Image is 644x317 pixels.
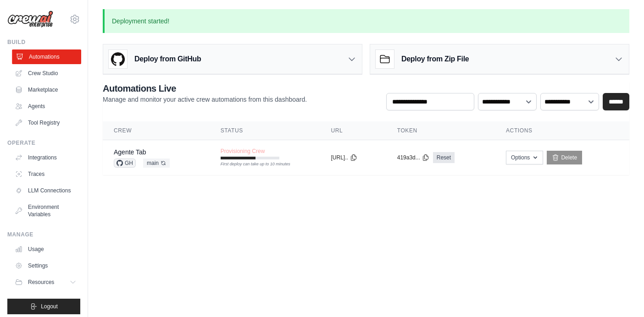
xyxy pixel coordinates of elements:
[114,148,146,156] a: Agente Tab
[210,121,320,140] th: Status
[114,158,136,168] span: GH
[7,11,53,28] img: Logo
[12,49,81,64] a: Automations
[433,152,455,163] a: Reset
[41,303,58,310] span: Logout
[7,38,80,46] div: Build
[103,9,629,33] p: Deployment started!
[11,183,80,198] a: LLM Connections
[11,258,80,273] a: Settings
[7,139,80,147] div: Operate
[11,150,80,165] a: Integrations
[28,279,54,286] span: Resources
[7,299,80,314] button: Logout
[11,99,80,114] a: Agents
[397,154,429,161] button: 419a3d...
[11,242,80,257] a: Usage
[11,66,80,81] a: Crew Studio
[320,121,386,140] th: URL
[11,167,80,181] a: Traces
[143,158,170,168] span: main
[103,95,307,104] p: Manage and monitor your active crew automations from this dashboard.
[109,50,127,68] img: GitHub Logo
[495,121,629,140] th: Actions
[134,54,201,65] h3: Deploy from GitHub
[11,82,80,97] a: Marketplace
[11,275,80,290] button: Resources
[221,148,265,155] span: Provisioning Crew
[386,121,495,140] th: Token
[103,121,210,140] th: Crew
[506,151,543,164] button: Options
[11,115,80,130] a: Tool Registry
[103,82,307,95] h2: Automations Live
[11,200,80,222] a: Environment Variables
[547,151,582,164] a: Delete
[221,161,279,168] div: First deploy can take up to 10 minutes
[401,54,469,65] h3: Deploy from Zip File
[7,231,80,238] div: Manage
